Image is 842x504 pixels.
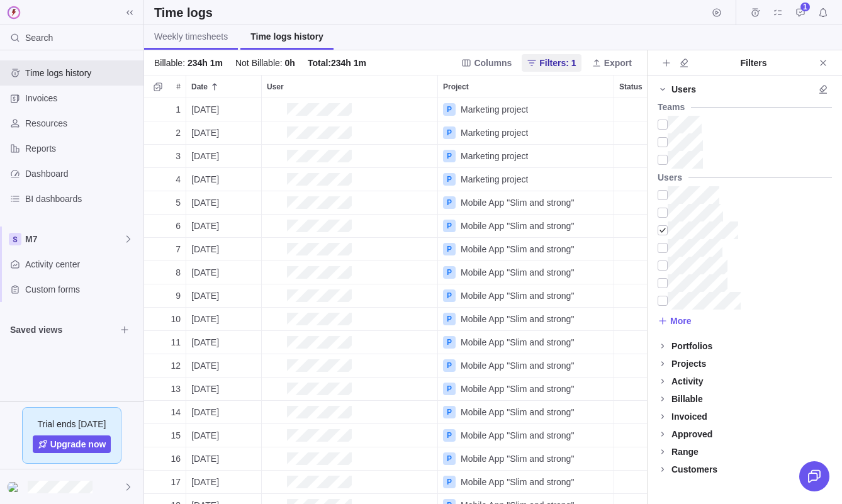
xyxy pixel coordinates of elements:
span: [DATE] [191,266,219,279]
div: P [443,406,456,418]
div: Project [438,168,614,191]
div: Date [186,76,261,98]
span: [DATE] [191,359,219,372]
a: Weekly timesheets [144,25,238,50]
img: logo [5,4,23,21]
div: Invoiced [671,410,707,423]
span: Weekly timesheets [154,30,228,43]
div: Emily Halvorson [262,284,437,307]
span: 13 [171,383,181,395]
div: Status [614,401,702,424]
div: Emily Halvorson [262,471,437,493]
span: Notifications [814,4,832,21]
span: [DATE] [191,220,219,232]
span: More [670,315,691,327]
span: 11 [171,336,181,349]
span: Mobile App "Slim and strong" [461,243,574,255]
div: Emily Halvorson [262,261,437,284]
span: More [658,312,691,330]
div: Portfolios [671,340,712,352]
a: Upgrade now [33,435,111,453]
span: Mobile App "Slim and strong" [461,406,574,418]
span: 5 [176,196,181,209]
span: [DATE] [191,452,219,465]
div: Date [186,331,262,354]
div: Status [614,215,702,238]
a: Time logs history [240,25,334,50]
span: Add filters [658,54,675,72]
div: Date [186,168,262,191]
div: User [262,447,438,471]
div: Users [658,171,688,184]
div: Project [438,238,614,261]
div: Status [614,308,702,331]
div: P [443,452,456,465]
div: Status [614,191,702,215]
span: [DATE] [191,196,219,209]
div: Project [438,284,614,308]
span: 234h 1m [185,58,223,68]
span: 14 [171,406,181,418]
div: Status [614,284,702,308]
img: Show [8,482,23,492]
span: Close [814,54,832,72]
div: User [262,331,438,354]
div: Status [614,378,702,401]
span: Status [619,81,643,93]
div: User [262,98,438,121]
span: Resources [25,117,138,130]
span: Mobile App "Slim and strong" [461,266,574,279]
span: 1 [176,103,181,116]
div: Customers [671,463,717,476]
div: Status [614,261,702,284]
span: Dashboard [25,167,138,180]
div: P [443,196,456,209]
div: P [443,220,456,232]
div: Billable [671,393,703,405]
div: User [262,424,438,447]
span: Time logs history [250,30,323,43]
h2: Time logs [154,4,213,21]
span: Browse views [116,321,133,339]
span: 15 [171,429,181,442]
span: Mobile App "Slim and strong" [461,429,574,442]
div: Date [186,215,262,238]
div: User [262,215,438,238]
span: Reports [25,142,138,155]
span: Mobile App "Slim and strong" [461,383,574,395]
div: Date [186,424,262,447]
div: P [443,313,456,325]
div: Date [186,401,262,424]
div: Emily Halvorson [262,424,437,447]
span: [DATE] [191,429,219,442]
span: [DATE] [191,406,219,418]
div: Project [438,261,614,284]
div: Date [186,191,262,215]
div: User [262,121,438,145]
div: Date [186,378,262,401]
span: Invoices [25,92,138,104]
div: Status [614,145,702,168]
span: 17 [171,476,181,488]
div: User [262,284,438,308]
div: P [443,243,456,255]
span: [DATE] [191,126,219,139]
div: User [262,76,437,98]
span: Time logs history [25,67,138,79]
span: Start timer [708,4,726,21]
span: M7 [25,233,123,245]
div: Emily Halvorson [262,308,437,330]
div: Status [614,471,702,494]
span: My assignments [769,4,787,21]
span: Clear all filters [675,54,693,72]
span: Custom forms [25,283,138,296]
div: Range [671,445,699,458]
div: P [443,150,456,162]
div: Project [438,191,614,215]
div: Emily Halvorson [262,447,437,470]
span: 12 [171,359,181,372]
span: [DATE] [191,103,219,116]
div: P [443,289,456,302]
span: Export [587,54,637,72]
span: # [176,81,181,93]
